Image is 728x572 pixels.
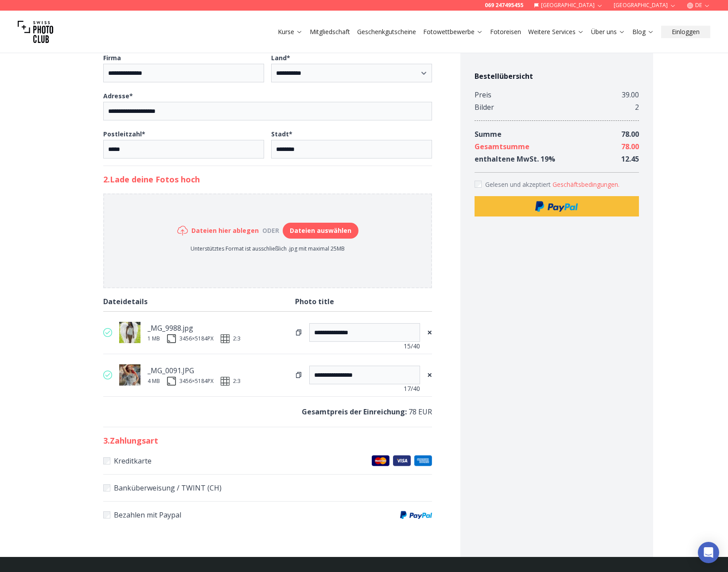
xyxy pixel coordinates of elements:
button: Fotowettbewerbe [420,26,487,38]
input: Firma [103,64,264,82]
a: Weitere Services [528,27,584,36]
img: thumb [119,322,140,343]
a: Mitgliedschaft [310,27,350,36]
input: Banküberweisung / TWINT (CH) [103,484,110,491]
img: Paypal [534,201,579,212]
div: 4 MB [148,378,160,385]
div: 2 [635,101,639,113]
b: Stadt * [271,130,292,138]
span: Gelesen und akzeptiert [485,180,553,189]
div: 1 MB [148,335,160,342]
b: Adresse * [103,92,133,100]
span: × [427,369,432,381]
a: Fotoreisen [490,27,521,36]
img: Paypal [400,511,432,519]
b: Land * [271,54,290,62]
label: Kreditkarte [103,455,432,467]
b: Firma [103,54,121,62]
img: Visa [393,455,411,466]
span: 15 /40 [404,342,420,351]
a: Fotowettbewerbe [423,27,483,36]
button: Einloggen [661,26,710,38]
button: Kurse [274,26,306,38]
div: Open Intercom Messenger [698,542,719,563]
img: ratio [221,377,230,386]
div: Bilder [475,101,494,113]
input: Stadt* [271,140,432,158]
img: valid [103,371,112,379]
div: Dateidetails [103,295,295,308]
label: Banküberweisung / TWINT (CH) [103,482,432,494]
div: 39.00 [622,89,639,101]
img: American Express [414,455,432,466]
div: _MG_0091.JPG [148,364,241,377]
a: Kurse [278,27,303,36]
div: 3456 × 5184 PX [179,335,214,342]
input: KreditkarteMaster CardsVisaAmerican Express [103,457,110,464]
button: Accept termsGelesen und akzeptiert [553,180,619,189]
div: oder [259,226,283,235]
button: Weitere Services [525,26,588,38]
b: Postleitzahl * [103,130,145,138]
h4: Bestellübersicht [475,71,639,81]
label: Bezahlen mit Paypal [103,509,432,521]
input: Accept terms [475,181,482,188]
img: ratio [221,334,230,343]
div: 3456 × 5184 PX [179,378,214,385]
span: 2:3 [233,378,241,385]
b: Gesamtpreis der Einreichung : [302,407,407,417]
span: 78.00 [621,129,639,139]
h6: Dateien hier ablegen [191,226,259,235]
a: Über uns [591,27,625,36]
span: × [427,326,432,339]
span: 17 /40 [404,384,420,393]
img: size [167,377,176,386]
button: Blog [629,26,658,38]
p: Unterstütztes Format ist ausschließlich .jpg mit maximal 25MB [177,245,358,252]
span: 2:3 [233,335,241,342]
img: Master Cards [372,455,389,466]
img: size [167,334,176,343]
input: Postleitzahl* [103,140,264,158]
button: Mitgliedschaft [306,26,354,38]
button: Paypal [475,196,639,216]
img: valid [103,328,112,337]
a: Blog [632,27,654,36]
span: 78.00 [621,142,639,151]
input: Adresse* [103,102,432,120]
button: Fotoreisen [487,26,525,38]
a: Geschenkgutscheine [357,27,416,36]
div: _MG_9988.jpg [148,322,241,334]
p: 78 EUR [103,406,432,418]
div: Preis [475,89,491,101]
div: Gesamtsumme [475,140,529,153]
div: Photo title [295,295,432,308]
div: enthaltene MwSt. 19 % [475,153,555,165]
button: Dateien auswählen [283,223,358,239]
span: 12.45 [621,154,639,164]
img: Swiss photo club [18,14,53,50]
h2: 2. Lade deine Fotos hoch [103,173,432,186]
input: Bezahlen mit PaypalPaypal [103,511,110,518]
button: Geschenkgutscheine [354,26,420,38]
div: Summe [475,128,502,140]
button: Über uns [588,26,629,38]
h2: 3 . Zahlungsart [103,434,432,447]
img: thumb [119,364,140,386]
a: 069 247495455 [485,2,523,9]
select: Land* [271,64,432,82]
